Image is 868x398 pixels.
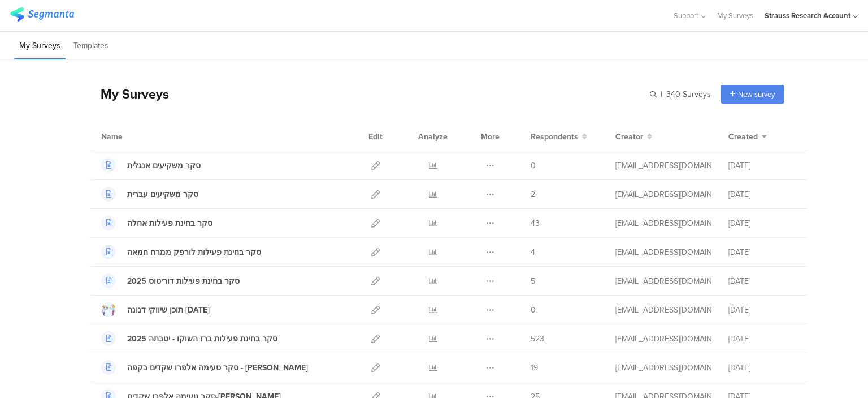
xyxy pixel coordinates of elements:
[531,304,536,316] span: 0
[101,158,201,173] a: סקר משקיעים אנגלית
[728,304,796,316] div: [DATE]
[531,131,587,143] button: Respondents
[101,273,240,288] a: 2025 סקר בחינת פעילות דוריטוס
[127,304,210,316] div: תוכן שיווקי דנונה יולי 2025
[68,33,114,59] li: Templates
[728,246,796,258] div: [DATE]
[615,189,711,200] div: assaf.cheprut@strauss-group.com
[728,131,758,143] span: Created
[728,333,796,345] div: [DATE]
[615,275,711,287] div: assaf.cheprut@strauss-group.com
[615,131,652,143] button: Creator
[615,333,711,345] div: lia.yaacov@strauss-group.com
[14,33,66,59] li: My Surveys
[531,362,538,374] span: 19
[728,217,796,229] div: [DATE]
[531,131,578,143] span: Respondents
[101,360,308,375] a: סקר טעימה אלפרו שקדים בקפה - [PERSON_NAME]
[416,122,450,151] div: Analyze
[728,160,796,172] div: [DATE]
[101,131,169,143] div: Name
[127,189,198,200] div: סקר משקיעים עברית
[531,217,540,229] span: 43
[615,246,711,258] div: assaf.cheprut@strauss-group.com
[615,304,711,316] div: lia.yaacov@strauss-group.com
[615,160,711,172] div: assaf.cheprut@strauss-group.com
[127,275,240,287] div: 2025 סקר בחינת פעילות דוריטוס
[101,245,261,259] a: סקר בחינת פעילות לורפק ממרח חמאה
[101,302,210,317] a: תוכן שיווקי דנונה [DATE]
[531,333,544,345] span: 523
[101,216,212,230] a: סקר בחינת פעילות אחלה
[531,246,535,258] span: 4
[127,246,261,258] div: סקר בחינת פעילות לורפק ממרח חמאה
[728,131,767,143] button: Created
[615,131,643,143] span: Creator
[101,187,198,202] a: סקר משקיעים עברית
[615,362,711,374] div: assaf.cheprut@strauss-group.com
[659,88,664,100] span: |
[127,333,277,345] div: 2025 סקר בחינת פעילות ברז השוקו - יטבתה
[89,84,169,104] div: My Surveys
[674,10,698,21] span: Support
[728,275,796,287] div: [DATE]
[531,160,536,172] span: 0
[478,122,502,151] div: More
[531,275,535,287] span: 5
[10,7,74,22] img: segmanta logo
[531,189,535,200] span: 2
[127,217,212,229] div: סקר בחינת פעילות אחלה
[666,88,711,100] span: 340 Surveys
[101,331,277,346] a: 2025 סקר בחינת פעילות ברז השוקו - יטבתה
[615,217,711,229] div: assaf.cheprut@strauss-group.com
[127,160,201,172] div: סקר משקיעים אנגלית
[738,89,775,100] span: New survey
[728,362,796,374] div: [DATE]
[127,362,308,374] div: סקר טעימה אלפרו שקדים בקפה - מאי
[363,122,388,151] div: Edit
[765,10,850,21] div: Strauss Research Account
[728,189,796,200] div: [DATE]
